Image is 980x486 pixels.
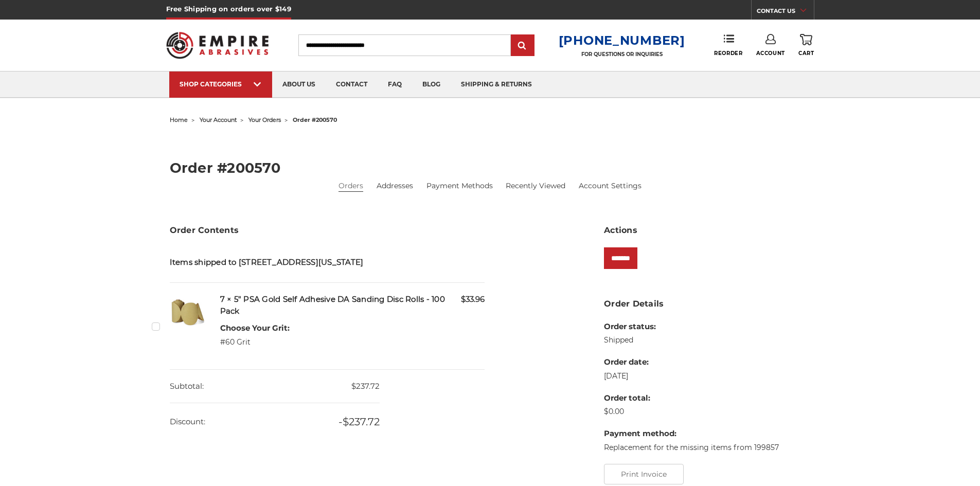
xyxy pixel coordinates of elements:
[170,257,485,268] h5: Items shipped to [STREET_ADDRESS][US_STATE]
[220,294,485,317] h5: 7 × 5" PSA Gold Self Adhesive DA Sanding Disc Rolls - 100 Pack
[604,356,779,368] dt: Order date:
[714,34,742,56] a: Reorder
[293,116,337,123] span: order #200570
[170,403,380,440] dd: -$237.72
[170,161,811,175] h2: Order #200570
[170,370,380,404] dd: $237.72
[604,428,779,440] dt: Payment method:
[798,50,814,57] span: Cart
[559,51,685,58] p: FOR QUESTIONS OR INQUIRIES
[512,35,533,56] input: Submit
[604,406,779,417] dd: $0.00
[604,371,779,382] dd: [DATE]
[798,34,814,57] a: Cart
[220,322,290,334] dt: Choose Your Grit:
[604,464,684,484] button: Print Invoice
[604,392,779,404] dt: Order total:
[426,181,493,191] a: Payment Methods
[170,405,205,439] dt: Discount:
[579,181,642,191] a: Account Settings
[180,80,262,88] div: SHOP CATEGORIES
[604,321,779,333] dt: Order status:
[378,71,412,98] a: faq
[714,50,742,57] span: Reorder
[166,25,269,65] img: Empire Abrasives
[170,116,188,123] a: home
[272,71,326,98] a: about us
[757,5,814,20] a: CONTACT US
[248,116,281,123] a: your orders
[461,294,485,305] span: $33.96
[377,181,413,191] a: Addresses
[170,370,204,403] dt: Subtotal:
[220,337,290,348] dd: #60 Grit
[338,181,363,191] a: Orders
[604,442,779,453] dd: Replacement for the missing items from 199857
[200,116,237,123] a: your account
[412,71,451,98] a: blog
[326,71,378,98] a: contact
[604,298,810,310] h3: Order Details
[559,33,685,48] a: [PHONE_NUMBER]
[506,181,565,191] a: Recently Viewed
[756,50,785,57] span: Account
[604,224,810,237] h3: Actions
[604,335,779,346] dd: Shipped
[170,224,485,237] h3: Order Contents
[170,294,206,330] img: 5" Sticky Backed Sanding Discs on a roll
[451,71,542,98] a: shipping & returns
